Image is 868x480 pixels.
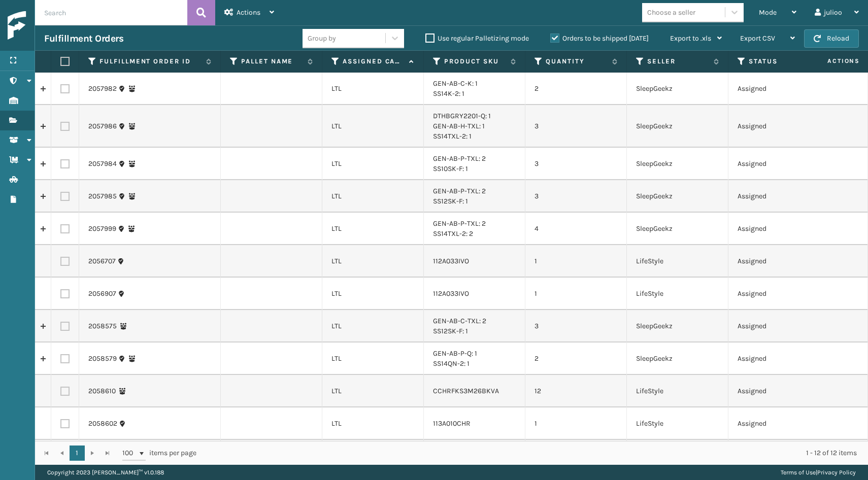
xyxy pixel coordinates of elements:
[433,132,472,141] a: SS14TXL-2: 1
[627,375,728,407] td: LifeStyle
[433,219,486,228] a: GEN-AB-P-TXL: 2
[308,33,336,44] div: Group by
[322,73,424,105] td: LTL
[627,342,728,375] td: SleepGeekz
[88,256,116,266] a: 2056707
[525,105,627,148] td: 3
[433,419,471,428] a: 113A010CHR
[433,187,486,195] a: GEN-AB-P-TXL: 2
[322,342,424,375] td: LTL
[343,57,404,66] label: Assigned Carrier Service
[781,465,856,480] div: |
[433,349,477,358] a: GEN-AB-P-Q: 1
[122,445,196,461] span: items per page
[88,289,116,299] a: 2056907
[8,11,99,40] img: logo
[525,73,627,105] td: 2
[627,440,728,472] td: LifeStyle
[433,359,470,368] a: SS14QN-2: 1
[322,407,424,440] td: LTL
[804,29,859,48] button: Reload
[728,375,830,407] td: Assigned
[627,407,728,440] td: LifeStyle
[627,213,728,245] td: SleepGeekz
[433,327,468,335] a: SS12SK-F: 1
[728,278,830,310] td: Assigned
[44,32,123,45] h3: Fulfillment Orders
[322,440,424,472] td: LTL
[647,57,709,66] label: Seller
[88,321,117,331] a: 2058575
[728,440,830,472] td: Assigned
[817,469,856,476] a: Privacy Policy
[444,57,506,66] label: Product SKU
[433,229,473,238] a: SS14TXL-2: 2
[433,164,468,173] a: SS10SK-F: 1
[728,245,830,278] td: Assigned
[433,257,469,265] a: 112A033IVO
[322,148,424,180] td: LTL
[433,112,491,120] a: DTHBGRY2201-Q: 1
[70,445,85,461] a: 1
[237,8,260,17] span: Actions
[550,34,649,43] label: Orders to be shipped [DATE]
[670,34,711,43] span: Export to .xls
[122,448,138,458] span: 100
[525,342,627,375] td: 2
[211,448,857,458] div: 1 - 12 of 12 items
[88,419,117,429] a: 2058602
[88,121,117,131] a: 2057986
[728,342,830,375] td: Assigned
[728,310,830,342] td: Assigned
[525,375,627,407] td: 12
[728,213,830,245] td: Assigned
[99,57,201,66] label: Fulfillment Order Id
[88,224,116,234] a: 2057999
[627,278,728,310] td: LifeStyle
[525,213,627,245] td: 4
[433,289,469,298] a: 112A033IVO
[728,407,830,440] td: Assigned
[433,154,486,163] a: GEN-AB-P-TXL: 2
[433,79,478,88] a: GEN-AB-C-K: 1
[322,278,424,310] td: LTL
[322,180,424,213] td: LTL
[627,73,728,105] td: SleepGeekz
[433,89,464,98] a: SS14K-2: 1
[433,317,486,325] a: GEN-AB-C-TXL: 2
[88,84,117,94] a: 2057982
[525,278,627,310] td: 1
[525,245,627,278] td: 1
[322,213,424,245] td: LTL
[322,105,424,148] td: LTL
[749,57,810,66] label: Status
[88,191,117,201] a: 2057985
[525,440,627,472] td: 10
[728,148,830,180] td: Assigned
[433,387,499,395] a: CCHRFKS3M26BKVA
[322,375,424,407] td: LTL
[322,310,424,342] td: LTL
[425,34,529,43] label: Use regular Palletizing mode
[627,310,728,342] td: SleepGeekz
[627,180,728,213] td: SleepGeekz
[728,180,830,213] td: Assigned
[433,197,468,205] a: SS12SK-F: 1
[781,469,816,476] a: Terms of Use
[322,245,424,278] td: LTL
[525,148,627,180] td: 3
[546,57,607,66] label: Quantity
[795,53,866,70] span: Actions
[525,310,627,342] td: 3
[88,354,117,364] a: 2058579
[525,407,627,440] td: 1
[728,73,830,105] td: Assigned
[627,105,728,148] td: SleepGeekz
[88,386,116,396] a: 2058610
[728,105,830,148] td: Assigned
[433,122,485,130] a: GEN-AB-H-TXL: 1
[241,57,303,66] label: Pallet Name
[525,180,627,213] td: 3
[88,159,117,169] a: 2057984
[627,245,728,278] td: LifeStyle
